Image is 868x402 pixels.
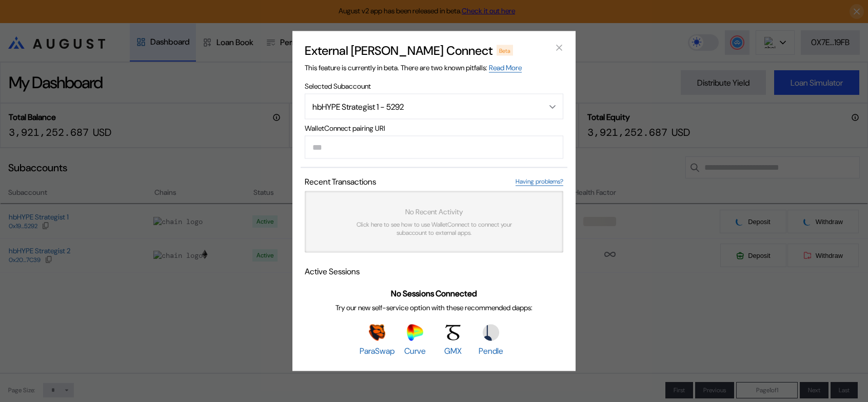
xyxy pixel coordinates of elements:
button: close modal [551,39,567,56]
div: Beta [497,45,513,55]
div: hbHYPE Strategist 1 - 5292 [312,101,529,112]
span: Active Sessions [305,266,360,277]
img: GMX [445,324,461,340]
span: No Recent Activity [405,207,463,216]
span: Click here to see how to use WalletConnect to connect your subaccount to external apps. [346,220,522,237]
a: GMXGMX [436,324,470,356]
span: GMX [444,345,462,356]
a: Read More [489,63,522,73]
span: This feature is currently in beta. There are two known pitfalls: [305,63,522,73]
span: Selected Subaccount [305,82,563,91]
span: Try our new self-service option with these recommended dapps: [336,303,532,312]
a: No Recent ActivityClick here to see how to use WalletConnect to connect your subaccount to extern... [305,191,563,253]
img: ParaSwap [369,324,385,340]
a: CurveCurve [398,324,432,356]
a: PendlePendle [474,324,508,356]
span: Curve [404,345,426,356]
img: Curve [407,324,423,340]
span: Pendle [479,345,503,356]
span: No Sessions Connected [391,288,477,298]
button: Open menu [305,94,563,119]
span: ParaSwap [360,345,394,356]
h2: External [PERSON_NAME] Connect [305,43,492,58]
img: Pendle [483,324,499,340]
a: ParaSwapParaSwap [360,324,394,356]
span: Recent Transactions [305,176,376,187]
a: Having problems? [516,177,563,186]
span: WalletConnect pairing URI [305,124,563,133]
